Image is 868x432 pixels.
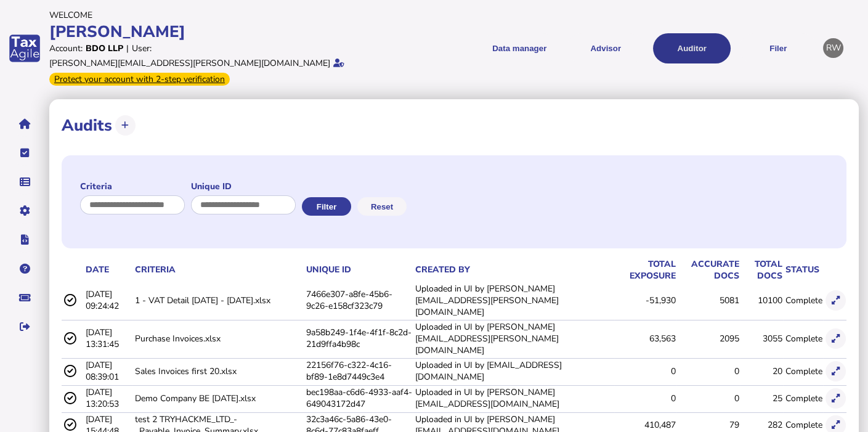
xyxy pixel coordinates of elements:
[413,385,614,410] td: Uploaded in UI by [PERSON_NAME][EMAIL_ADDRESS][DOMAIN_NAME]
[357,197,407,216] button: Reset
[132,358,304,383] td: Sales Invoices first 20.xlsx
[86,43,123,54] div: BDO LLP
[436,33,817,63] menu: navigate products
[49,73,230,86] div: From Oct 1, 2025, 2-step verification will be required to login. Set it up now...
[676,385,740,410] td: 0
[83,258,132,282] th: date
[304,358,413,383] td: 22156f76-c322-4c16-bf89-1e8d7449c3e4
[676,258,740,282] th: accurate docs
[614,258,677,282] th: total exposure
[676,358,740,383] td: 0
[115,115,136,136] button: Upload transactions
[825,328,846,349] button: Show in modal
[653,33,731,63] button: Auditor
[567,33,644,63] button: Shows a dropdown of VAT Advisor options
[614,385,677,410] td: 0
[825,361,846,381] button: Show in modal
[132,320,304,357] td: Purchase Invoices.xlsx
[12,227,38,253] button: Developer hub links
[740,282,783,319] td: 10100
[132,258,304,282] th: Criteria
[304,258,413,282] th: Unique id
[825,388,846,409] button: Show in modal
[614,358,677,383] td: 0
[12,314,38,340] button: Sign out
[12,140,38,166] button: Tasks
[12,285,38,311] button: Raise a support ticket
[62,115,112,136] h1: Audits
[20,182,30,182] i: Data manager
[132,43,152,54] div: User:
[740,320,783,357] td: 3055
[676,320,740,357] td: 2095
[304,282,413,319] td: 7466e307-a8fe-45b6-9c26-e158cf323c79
[49,57,330,69] div: [PERSON_NAME][EMAIL_ADDRESS][PERSON_NAME][DOMAIN_NAME]
[614,282,677,319] td: -51,930
[413,258,614,282] th: Created by
[49,21,430,43] div: [PERSON_NAME]
[49,43,83,54] div: Account:
[12,256,38,282] button: Help pages
[132,282,304,319] td: 1 - VAT Detail [DATE] - [DATE].xlsx
[740,258,783,282] th: total docs
[676,282,740,319] td: 5081
[740,358,783,383] td: 20
[783,358,823,383] td: Complete
[49,9,430,21] div: Welcome
[12,169,38,195] button: Data manager
[783,320,823,357] td: Complete
[126,43,129,54] div: |
[413,282,614,319] td: Uploaded in UI by [PERSON_NAME][EMAIL_ADDRESS][PERSON_NAME][DOMAIN_NAME]
[823,38,843,59] div: Profile settings
[302,197,351,216] button: Filter
[740,385,783,410] td: 25
[783,282,823,319] td: Complete
[304,320,413,357] td: 9a58b249-1f4e-4f1f-8c2d-21d9ffa4b98c
[783,258,823,282] th: status
[413,320,614,357] td: Uploaded in UI by [PERSON_NAME][EMAIL_ADDRESS][PERSON_NAME][DOMAIN_NAME]
[83,282,132,319] td: [DATE] 09:24:42
[333,59,344,67] i: Email verified
[783,385,823,410] td: Complete
[191,181,296,192] label: Unique ID
[304,385,413,410] td: bec198aa-c6d6-4933-aaf4-649043172d47
[80,181,185,192] label: Criteria
[825,290,846,311] button: Show in modal
[481,33,558,63] button: Shows a dropdown of Data manager options
[739,33,817,63] button: Filer
[83,358,132,383] td: [DATE] 08:39:01
[132,385,304,410] td: Demo Company BE [DATE].xlsx
[413,358,614,383] td: Uploaded in UI by [EMAIL_ADDRESS][DOMAIN_NAME]
[83,320,132,357] td: [DATE] 13:31:45
[614,320,677,357] td: 63,563
[12,111,38,137] button: Home
[12,198,38,224] button: Manage settings
[83,385,132,410] td: [DATE] 13:20:53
